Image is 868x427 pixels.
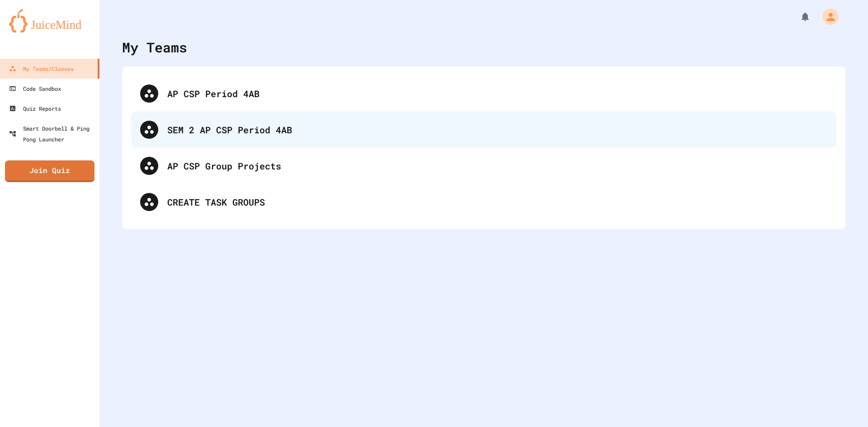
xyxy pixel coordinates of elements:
div: My Teams [122,37,187,57]
div: AP CSP Group Projects [167,159,827,173]
div: My Notifications [783,9,813,24]
img: logo-orange.svg [9,9,90,33]
div: SEM 2 AP CSP Period 4AB [131,112,836,148]
div: Quiz Reports [9,103,61,114]
div: SEM 2 AP CSP Period 4AB [167,123,827,136]
div: CREATE TASK GROUPS [131,184,836,220]
div: AP CSP Period 4AB [167,87,827,100]
a: Join Quiz [5,160,94,182]
div: AP CSP Period 4AB [131,75,836,112]
div: My Teams/Classes [9,63,74,74]
div: Code Sandbox [9,83,61,94]
div: AP CSP Group Projects [131,148,836,184]
div: Smart Doorbell & Ping Pong Launcher [9,123,96,145]
div: My Account [813,6,841,27]
div: CREATE TASK GROUPS [167,195,827,209]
